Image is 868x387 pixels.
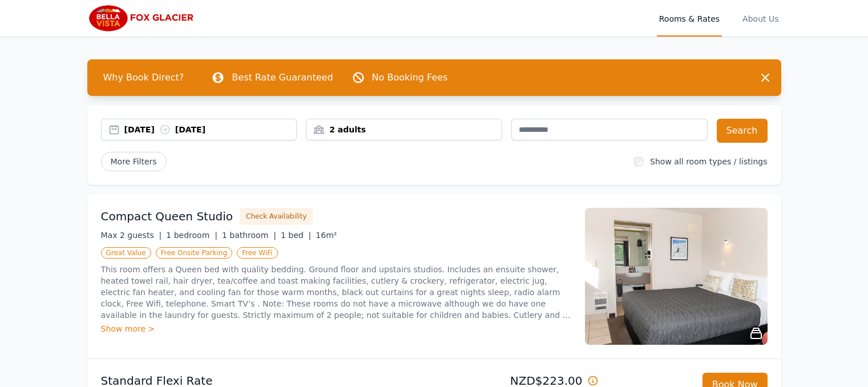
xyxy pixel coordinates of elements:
img: Bella Vista Fox Glacier [87,5,197,32]
span: More Filters [101,152,167,171]
div: Show more > [101,323,571,334]
button: Check Availability [240,208,313,225]
h3: Compact Queen Studio [101,208,233,224]
span: 1 bedroom | [166,231,217,240]
span: Why Book Direct? [94,66,193,89]
p: Best Rate Guaranteed [232,71,333,84]
div: 2 adults [306,124,502,135]
button: Search [717,119,768,143]
p: This room offers a Queen bed with quality bedding. Ground floor and upstairs studios. Includes an... [101,264,571,321]
label: Show all room types / listings [650,157,767,166]
div: [DATE] [DATE] [124,124,297,135]
p: No Booking Fees [372,71,448,84]
span: Free Onsite Parking [156,247,232,259]
span: Max 2 guests | [101,231,162,240]
span: Great Value [101,247,151,259]
span: 1 bathroom | [222,231,276,240]
span: 16m² [316,231,337,240]
span: Free WiFi [237,247,278,259]
span: 1 bed | [281,231,311,240]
